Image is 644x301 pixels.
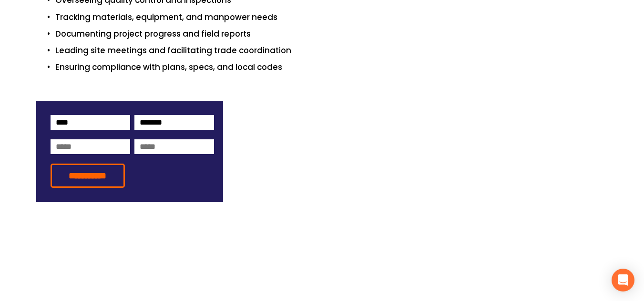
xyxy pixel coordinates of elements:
p: Documenting project progress and field reports [55,28,608,40]
p: Tracking materials, equipment, and manpower needs [55,11,608,24]
div: Open Intercom Messenger [612,269,634,291]
p: Leading site meetings and facilitating trade coordination [55,44,608,57]
p: Ensuring compliance with plans, specs, and local codes [55,61,608,74]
